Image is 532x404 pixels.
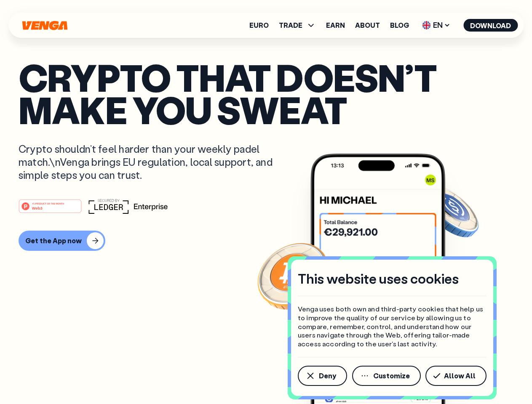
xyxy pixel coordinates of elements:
img: USDC coin [420,181,481,242]
button: Download [463,19,518,32]
a: Blog [390,22,409,29]
a: About [355,22,380,29]
span: Customize [373,372,410,379]
tspan: #1 PRODUCT OF THE MONTH [32,202,64,205]
h4: This website uses cookies [298,270,459,287]
a: #1 PRODUCT OF THE MONTHWeb3 [19,204,82,215]
p: Crypto that doesn’t make you sweat [19,61,513,125]
button: Allow All [425,366,487,386]
div: Get the App now [25,237,82,245]
a: Earn [326,22,345,29]
button: Get the App now [19,231,105,251]
span: EN [419,19,453,32]
button: Deny [298,366,347,386]
span: TRADE [279,20,316,30]
button: Customize [352,366,421,386]
tspan: Web3 [32,205,43,210]
svg: Home [21,21,68,30]
a: Get the App now [19,231,513,251]
a: Euro [249,22,269,29]
span: TRADE [279,22,302,29]
p: Venga uses both own and third-party cookies that help us to improve the quality of our service by... [298,305,487,348]
p: Crypto shouldn’t feel harder than your weekly padel match.\nVenga brings EU regulation, local sup... [19,142,285,182]
span: Deny [319,372,336,379]
img: Bitcoin [256,238,331,314]
img: flag-uk [422,21,430,29]
span: Allow All [444,372,476,379]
